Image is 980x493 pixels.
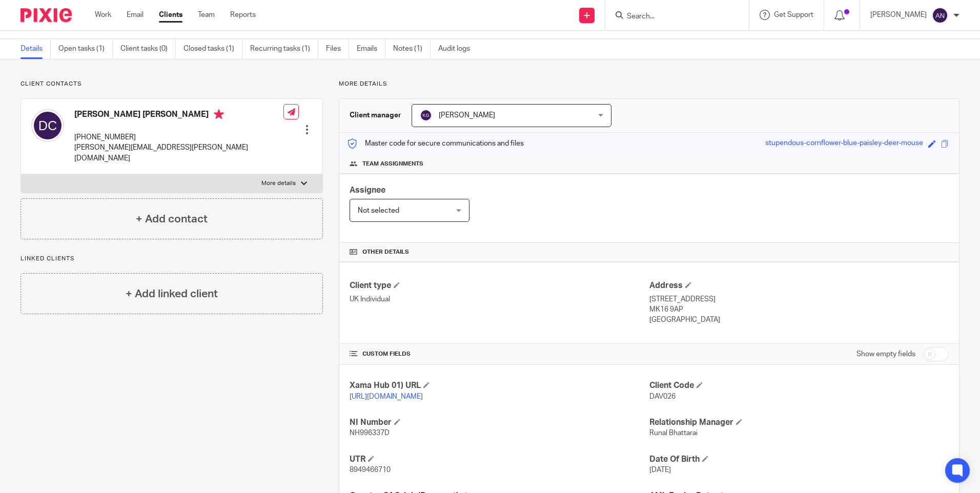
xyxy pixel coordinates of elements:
[183,39,242,59] a: Closed tasks (1)
[326,39,349,59] a: Files
[21,255,323,263] p: Linked clients
[350,186,385,194] span: Assignee
[626,12,718,22] input: Search
[31,109,64,142] img: svg%3E
[74,142,283,163] p: [PERSON_NAME][EMAIL_ADDRESS][PERSON_NAME][DOMAIN_NAME]
[350,294,649,304] p: UK Individual
[21,8,72,22] img: Pixie
[21,80,323,88] p: Client contacts
[649,315,949,325] p: [GEOGRAPHIC_DATA]
[870,10,927,20] p: [PERSON_NAME]
[339,80,959,88] p: More details
[347,138,524,149] p: Master code for secure communications and files
[649,294,949,304] p: [STREET_ADDRESS]
[214,109,224,119] i: Primary
[58,39,113,59] a: Open tasks (1)
[230,10,256,20] a: Reports
[350,110,401,120] h3: Client manager
[932,7,948,24] img: svg%3E
[74,132,283,142] p: [PHONE_NUMBER]
[198,10,215,20] a: Team
[438,39,478,59] a: Audit logs
[350,350,649,358] h4: CUSTOM FIELDS
[350,429,390,437] span: NH996337D
[649,429,698,437] span: Runal Bhattarai
[358,207,399,214] span: Not selected
[774,11,813,18] span: Get Support
[350,466,391,474] span: 8949466710
[649,417,949,428] h4: Relationship Manager
[350,380,649,391] h4: Xama Hub 01) URL
[261,179,296,188] p: More details
[649,304,949,315] p: MK16 9AP
[439,112,495,119] span: [PERSON_NAME]
[350,454,649,465] h4: UTR
[350,417,649,428] h4: NI Number
[120,39,176,59] a: Client tasks (0)
[136,211,208,227] h4: + Add contact
[357,39,385,59] a: Emails
[127,10,144,20] a: Email
[649,393,676,400] span: DAV026
[649,454,949,465] h4: Date Of Birth
[350,280,649,291] h4: Client type
[649,280,949,291] h4: Address
[393,39,431,59] a: Notes (1)
[126,286,218,302] h4: + Add linked client
[420,109,432,121] img: svg%3E
[250,39,318,59] a: Recurring tasks (1)
[362,248,409,256] span: Other details
[21,39,51,59] a: Details
[362,160,423,168] span: Team assignments
[350,393,423,400] a: [URL][DOMAIN_NAME]
[649,380,949,391] h4: Client Code
[649,466,671,474] span: [DATE]
[765,138,923,150] div: stupendous-cornflower-blue-paisley-deer-mouse
[74,109,283,122] h4: [PERSON_NAME] [PERSON_NAME]
[159,10,182,20] a: Clients
[856,349,915,359] label: Show empty fields
[95,10,111,20] a: Work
